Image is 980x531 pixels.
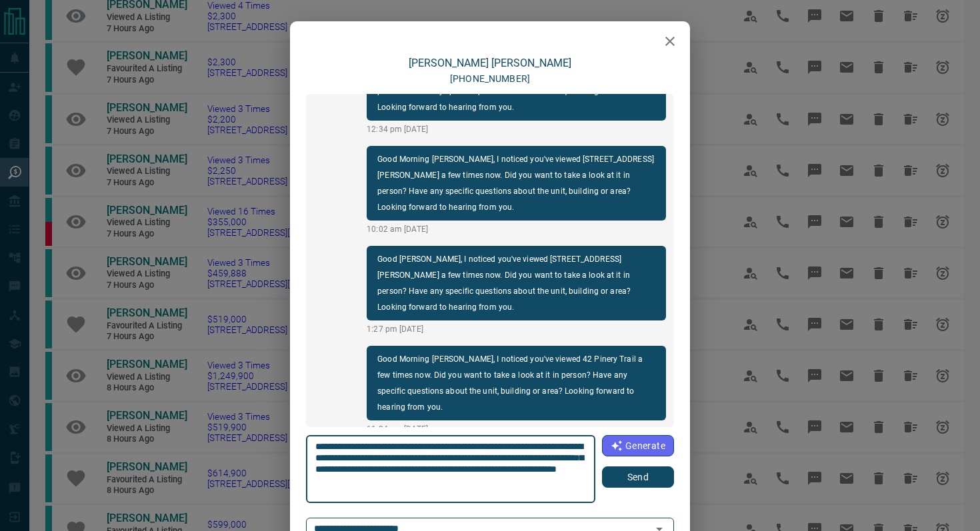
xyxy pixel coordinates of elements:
p: Good Morning [PERSON_NAME], I noticed you've viewed [STREET_ADDRESS][PERSON_NAME] a few times now... [377,151,655,215]
p: [PHONE_NUMBER] [450,72,530,86]
p: 11:24 am [DATE] [367,423,666,435]
button: Generate [602,435,674,456]
p: 12:34 pm [DATE] [367,123,666,135]
a: [PERSON_NAME] [PERSON_NAME] [409,57,571,69]
p: 1:27 pm [DATE] [367,323,666,335]
p: Good Morning [PERSON_NAME], I noticed you've viewed 42 Pinery Trail a few times now. Did you want... [377,351,655,415]
p: 10:02 am [DATE] [367,223,666,235]
p: Good [PERSON_NAME], I noticed you've viewed [STREET_ADDRESS][PERSON_NAME] a few times now. Did yo... [377,251,655,315]
button: Send [602,466,674,488]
